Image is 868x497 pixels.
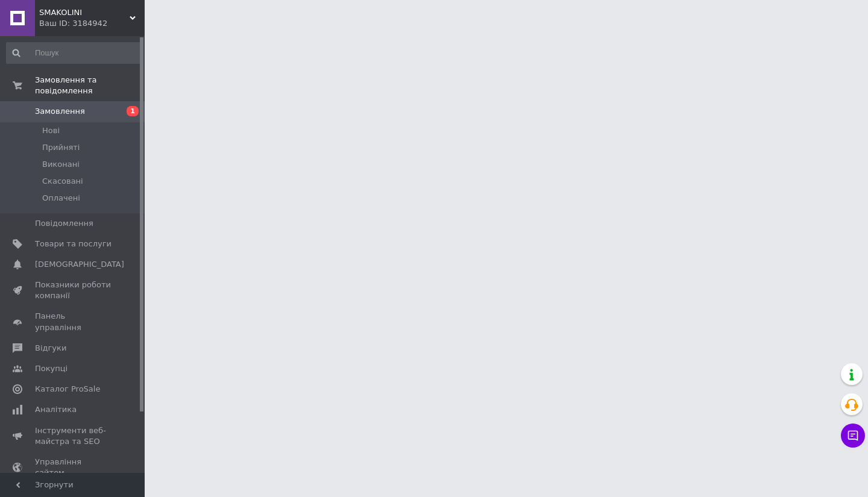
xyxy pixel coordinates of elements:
span: Повідомлення [35,218,93,229]
span: Оплачені [42,193,80,204]
span: Аналітика [35,404,77,415]
span: Скасовані [42,176,83,187]
span: Покупці [35,363,68,374]
span: Замовлення та повідомлення [35,75,145,96]
span: Замовлення [35,106,85,117]
span: Панель управління [35,311,112,333]
span: SMAKOLINI [39,7,130,18]
input: Пошук [6,42,142,64]
span: Товари та послуги [35,239,112,249]
span: Показники роботи компанії [35,280,112,301]
span: 1 [127,106,139,116]
span: Прийняті [42,142,80,153]
div: Ваш ID: 3184942 [39,18,145,29]
span: Відгуки [35,343,66,354]
span: Інструменти веб-майстра та SEO [35,425,112,447]
span: Виконані [42,159,80,170]
button: Чат з покупцем [841,424,865,448]
span: Каталог ProSale [35,384,100,395]
span: Нові [42,125,60,136]
span: [DEMOGRAPHIC_DATA] [35,259,124,270]
span: Управління сайтом [35,457,112,478]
